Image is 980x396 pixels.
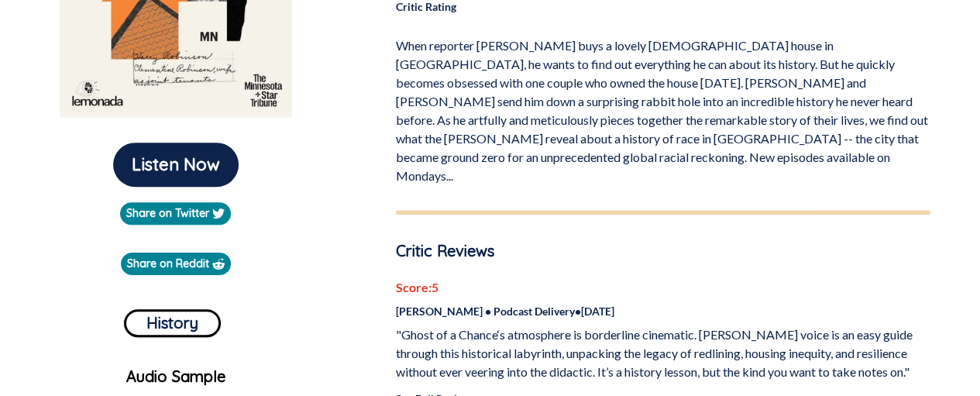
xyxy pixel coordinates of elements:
p: [PERSON_NAME] • Podcast Delivery • [DATE] [396,303,930,319]
p: Score: 5 [396,278,930,297]
button: Listen Now [113,143,239,187]
p: When reporter [PERSON_NAME] buys a lovely [DEMOGRAPHIC_DATA] house in [GEOGRAPHIC_DATA], he wants... [396,30,930,185]
p: "Ghost of a Chance‘s atmosphere is borderline cinematic. [PERSON_NAME] voice is an easy guide thr... [396,325,930,381]
button: History [124,309,221,337]
a: History [124,303,221,337]
a: Share on Reddit [121,253,231,275]
p: Critic Reviews [396,239,930,263]
a: Share on Twitter [120,202,231,225]
p: Audio Sample [12,365,339,388]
